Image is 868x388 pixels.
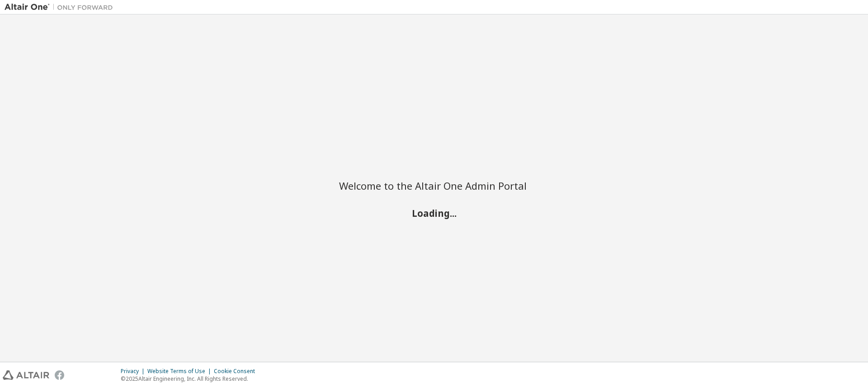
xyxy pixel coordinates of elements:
[339,179,529,192] h2: Welcome to the Altair One Admin Portal
[55,370,64,380] img: facebook.svg
[214,368,260,375] div: Cookie Consent
[121,368,147,375] div: Privacy
[3,370,49,380] img: altair_logo.svg
[339,207,529,219] h2: Loading...
[121,375,260,383] p: © 2025 Altair Engineering, Inc. All Rights Reserved.
[5,3,118,12] img: Altair One
[147,368,214,375] div: Website Terms of Use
